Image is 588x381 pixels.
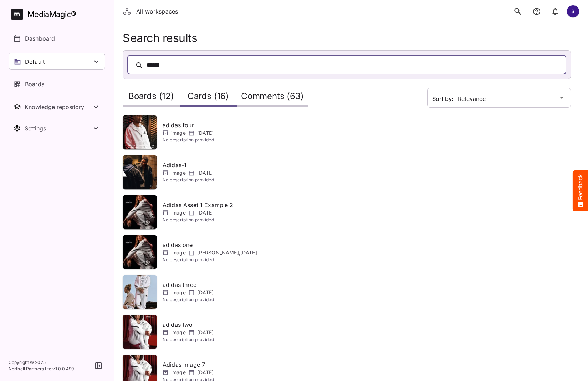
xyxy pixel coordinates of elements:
p: Copyright © 2025 [9,359,74,366]
div: Settings [25,125,92,132]
p: [DATE] [197,369,214,376]
div: Relevance [427,88,557,108]
img: thumbnail.jpg [123,155,157,189]
p: Boards [25,80,44,88]
p: image [171,169,186,176]
div: Knowledge repository [25,103,92,110]
p: adidas two [163,320,214,329]
a: MediaMagic® [11,9,105,20]
p: [DATE] [197,209,214,216]
p: [DATE] [197,289,214,296]
button: Feedback [573,170,588,211]
h2: Cards (16) [188,91,229,104]
span: No description provided [163,216,234,223]
span: No description provided [163,256,257,263]
span: No description provided [163,137,214,144]
button: Toggle Settings [9,120,105,137]
a: Boards [9,76,105,93]
img: thumbnail.jpg [123,235,157,269]
button: notifications [548,4,562,19]
p: adidas three [163,280,214,289]
p: Sort by: [432,95,458,102]
span: No description provided [163,296,214,303]
span: No description provided [163,336,214,343]
span: No description provided [163,176,214,184]
button: search [510,4,525,19]
p: adidas one [163,241,257,249]
h2: Comments (63) [241,91,303,104]
p: image [171,369,186,376]
button: notifications [530,4,544,19]
p: image [171,209,186,216]
p: [DATE] [197,129,214,137]
p: image [171,249,186,256]
p: image [171,129,186,137]
button: Toggle Knowledge repository [9,98,105,115]
img: thumbnail.jpg [123,275,157,309]
img: thumbnail.jpg [123,115,157,149]
h2: Boards (12) [128,91,174,104]
nav: Knowledge repository [9,98,105,115]
p: Adidas Image 7 [163,360,214,369]
p: [PERSON_NAME] , [DATE] [197,249,257,256]
p: Northell Partners Ltd v 1.0.0.499 [9,366,74,372]
p: image [171,329,186,336]
p: adidas four [163,121,214,129]
p: Adidas-1 [163,161,214,169]
div: MediaMagic ® [27,9,76,20]
img: thumbnail.jpg [123,315,157,349]
p: [DATE] [197,329,214,336]
p: image [171,289,186,296]
img: thumbnail.jpg [123,195,157,229]
p: Adidas Asset 1 Example 2 [163,201,234,209]
a: Dashboard [9,30,105,47]
p: Default [25,57,45,66]
p: [DATE] [197,169,214,176]
div: S [567,5,579,18]
nav: Settings [9,120,105,137]
p: Dashboard [25,34,55,43]
h1: Search results [123,31,571,45]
